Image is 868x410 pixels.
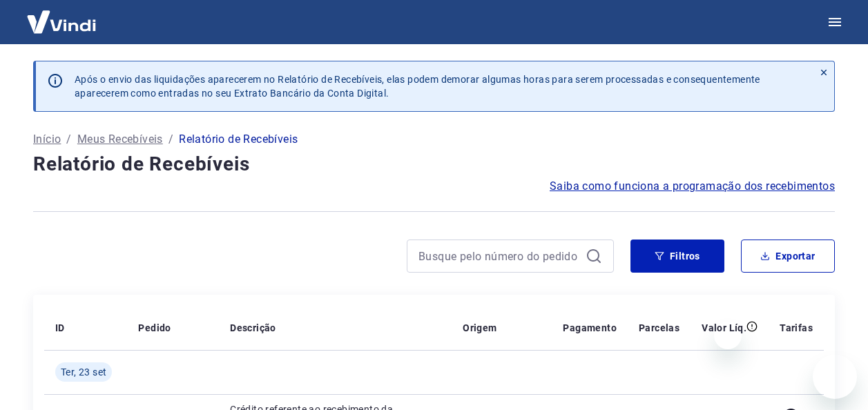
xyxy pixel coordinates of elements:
p: Origem [463,321,496,335]
a: Meus Recebíveis [77,131,163,148]
input: Busque pelo número do pedido [418,246,580,266]
p: ID [55,321,65,335]
iframe: Botão para abrir a janela de mensagens [813,355,857,399]
p: Após o envio das liquidações aparecerem no Relatório de Recebíveis, elas podem demorar algumas ho... [75,72,802,100]
p: / [66,131,71,148]
p: Pagamento [563,321,617,335]
a: Saiba como funciona a programação dos recebimentos [550,178,835,195]
p: Pedido [138,321,171,335]
p: Descrição [230,321,276,335]
p: / [168,131,173,148]
iframe: Fechar mensagem [714,322,742,349]
span: Ter, 23 set [61,365,106,379]
h4: Relatório de Recebíveis [33,150,835,178]
button: Exportar [741,240,835,273]
img: Vindi [17,1,106,43]
a: Início [33,131,61,148]
p: Valor Líq. [702,321,746,335]
button: Filtros [630,240,724,273]
p: Parcelas [639,321,679,335]
p: Relatório de Recebíveis [179,131,298,148]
